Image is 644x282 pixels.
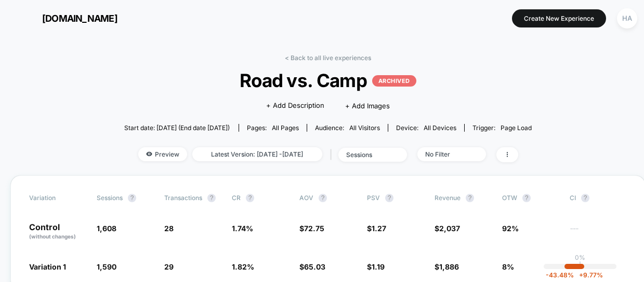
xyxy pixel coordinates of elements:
[372,224,386,233] span: 1.27
[97,194,123,202] span: Sessions
[207,194,216,202] button: ?
[128,194,136,202] button: ?
[97,262,116,271] span: 1,590
[574,271,603,279] span: 9.77 %
[579,261,581,269] p: |
[425,150,467,158] div: No Filter
[247,124,299,132] div: Pages:
[29,262,66,271] span: Variation 1
[144,69,511,91] span: Road vs. Camp
[299,224,324,233] span: $
[285,54,371,62] a: < Back to all live experiences
[579,271,583,279] span: +
[124,124,230,132] span: Start date: [DATE] (End date [DATE])
[327,147,338,162] span: |
[232,194,241,202] span: CR
[575,253,585,261] p: 0%
[372,262,385,271] span: 1.19
[570,225,627,241] span: ---
[304,224,324,233] span: 72.75
[502,194,559,202] span: OTW
[372,75,416,87] p: ARCHIVED
[435,194,461,202] span: Revenue
[522,194,531,202] button: ?
[315,124,380,132] div: Audience:
[345,102,390,110] span: + Add Images
[367,224,386,233] span: $
[304,262,325,271] span: 65.03
[614,8,640,29] button: HA
[29,233,76,239] span: (without changes)
[617,8,637,29] div: HA
[367,194,380,202] span: PSV
[138,147,187,161] span: Preview
[349,124,380,132] span: All Visitors
[164,262,174,271] span: 29
[581,194,589,202] button: ?
[42,13,117,24] span: [DOMAIN_NAME]
[435,262,459,271] span: $
[164,194,202,202] span: Transactions
[501,124,532,132] span: Page Load
[502,262,514,271] span: 8%
[512,9,606,27] button: Create New Experience
[272,124,299,132] span: all pages
[266,101,324,111] span: + Add Description
[385,194,393,202] button: ?
[192,147,322,161] span: Latest Version: [DATE] - [DATE]
[97,224,116,233] span: 1,608
[570,194,627,202] span: CI
[299,262,325,271] span: $
[346,151,388,159] div: sessions
[299,194,313,202] span: AOV
[164,224,174,233] span: 28
[232,224,253,233] span: 1.74 %
[388,124,464,132] span: Device:
[29,223,86,241] p: Control
[439,224,460,233] span: 2,037
[319,194,327,202] button: ?
[502,224,519,233] span: 92%
[246,194,254,202] button: ?
[546,271,574,279] span: -43.48 %
[435,224,460,233] span: $
[16,10,121,26] button: [DOMAIN_NAME]
[424,124,456,132] span: all devices
[466,194,474,202] button: ?
[472,124,532,132] div: Trigger:
[29,194,86,202] span: Variation
[232,262,254,271] span: 1.82 %
[367,262,385,271] span: $
[439,262,459,271] span: 1,886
